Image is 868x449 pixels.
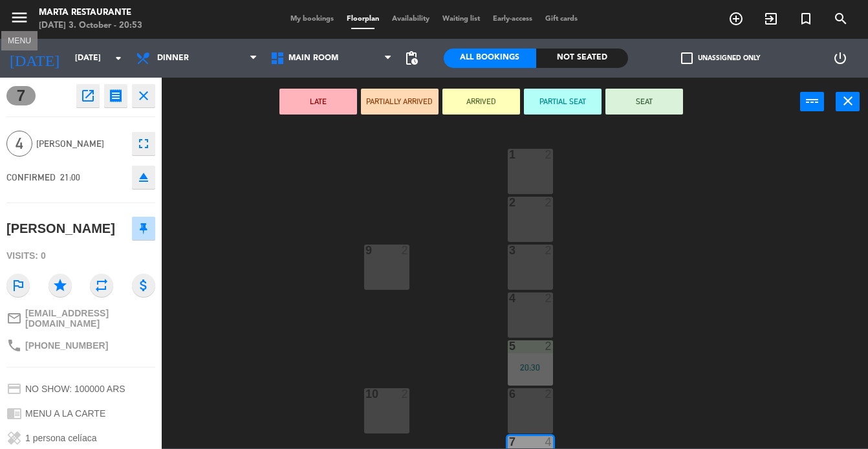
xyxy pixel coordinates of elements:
[136,170,151,185] i: eject
[39,19,142,32] div: [DATE] 3. October - 20:53
[284,16,340,23] span: My bookings
[6,245,155,267] div: Visits: 0
[508,363,553,372] div: 20:30
[132,274,155,297] i: attach_money
[361,89,439,115] button: PARTIALLY ARRIVED
[108,88,124,104] i: receipt
[509,245,510,256] div: 3
[365,388,366,400] div: 10
[442,89,520,115] button: ARRIVED
[6,274,30,297] i: outlined_flag
[545,197,553,208] div: 2
[798,11,814,27] i: turned_in_not
[509,436,510,448] div: 7
[36,137,125,151] span: [PERSON_NAME]
[545,340,553,352] div: 2
[763,11,779,27] i: exit_to_app
[10,8,29,27] i: menu
[509,149,510,160] div: 1
[6,86,36,105] span: 7
[25,384,125,394] span: NO SHOW: 100000 ARS
[25,408,105,419] span: MENU A LA CARTE
[486,16,539,23] span: Early-access
[6,430,22,446] i: healing
[132,84,155,107] button: close
[545,245,553,256] div: 2
[80,88,96,104] i: open_in_new
[6,406,22,421] i: chrome_reader_mode
[111,50,126,66] i: arrow_drop_down
[279,89,357,115] button: LATE
[6,172,56,182] span: CONFIRMED
[545,292,553,304] div: 2
[545,149,553,160] div: 2
[288,54,338,63] span: Main Room
[509,340,510,352] div: 5
[545,388,553,400] div: 2
[132,166,155,189] button: eject
[681,52,693,64] span: check_box_outline_blank
[800,92,824,111] button: power_input
[539,16,584,23] span: Gift cards
[605,89,683,115] button: SEAT
[136,88,151,104] i: close
[90,274,113,297] i: repeat
[536,49,629,68] div: Not seated
[444,49,536,68] div: All Bookings
[25,340,108,351] span: [PHONE_NUMBER]
[385,16,436,23] span: Availability
[840,93,856,109] i: close
[836,92,860,111] button: close
[404,50,419,66] span: pending_actions
[6,381,22,397] i: credit_card
[402,388,409,400] div: 2
[132,132,155,155] button: fullscreen
[509,388,510,400] div: 6
[832,50,848,66] i: power_settings_new
[436,16,486,23] span: Waiting list
[76,84,100,107] button: open_in_new
[509,197,510,208] div: 2
[402,245,409,256] div: 2
[6,338,22,353] i: phone
[681,52,760,64] label: Unassigned only
[6,311,22,326] i: mail_outline
[6,308,155,329] a: mail_outline[EMAIL_ADDRESS][DOMAIN_NAME]
[524,89,602,115] button: PARTIAL SEAT
[104,84,127,107] button: receipt
[10,8,29,32] button: menu
[340,16,385,23] span: Floorplan
[25,433,97,443] span: 1 persona celíaca
[805,93,820,109] i: power_input
[509,292,510,304] div: 4
[157,54,189,63] span: Dinner
[39,6,142,19] div: Marta Restaurante
[728,11,744,27] i: add_circle_outline
[136,136,151,151] i: fullscreen
[545,436,553,448] div: 4
[49,274,72,297] i: star
[6,218,115,239] div: [PERSON_NAME]
[60,172,80,182] span: 21:00
[6,131,32,157] span: 4
[833,11,849,27] i: search
[1,34,38,46] div: MENU
[25,308,155,329] span: [EMAIL_ADDRESS][DOMAIN_NAME]
[365,245,366,256] div: 9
